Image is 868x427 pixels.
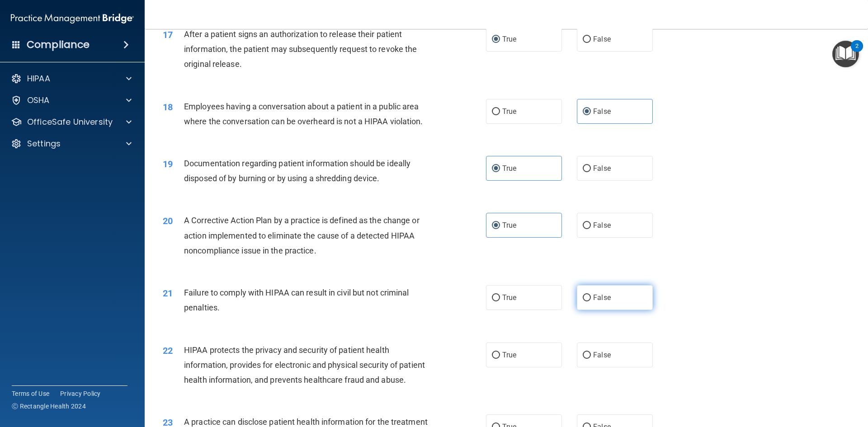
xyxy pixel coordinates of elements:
[11,117,132,127] a: OfficeSafe University
[502,351,516,359] span: True
[593,35,611,43] span: False
[27,117,113,127] p: OfficeSafe University
[163,29,173,40] span: 17
[502,164,516,173] span: True
[184,102,423,126] span: Employees having a conversation about a patient in a public area where the conversation can be ov...
[593,164,611,173] span: False
[60,389,101,398] a: Privacy Policy
[184,345,425,385] span: HIPAA protects the privacy and security of patient health information, provides for electronic an...
[502,35,516,43] span: True
[583,36,591,43] input: False
[163,345,173,356] span: 22
[593,107,611,116] span: False
[11,9,134,28] img: PMB logo
[27,38,90,51] h4: Compliance
[583,108,591,115] input: False
[855,46,859,58] div: 2
[12,402,86,411] span: Ⓒ Rectangle Health 2024
[163,216,173,226] span: 20
[492,222,500,229] input: True
[712,363,857,399] iframe: Drift Widget Chat Controller
[11,73,132,84] a: HIPAA
[492,108,500,115] input: True
[27,73,50,84] p: HIPAA
[184,288,409,312] span: Failure to comply with HIPAA can result in civil but not criminal penalties.
[492,352,500,359] input: True
[583,295,591,301] input: False
[184,159,410,183] span: Documentation regarding patient information should be ideally disposed of by burning or by using ...
[502,221,516,230] span: True
[12,389,49,398] a: Terms of Use
[593,221,611,230] span: False
[184,29,417,69] span: After a patient signs an authorization to release their patient information, the patient may subs...
[832,41,859,67] button: Open Resource Center, 2 new notifications
[184,216,420,255] span: A Corrective Action Plan by a practice is defined as the change or action implemented to eliminat...
[502,107,516,116] span: True
[163,159,173,169] span: 19
[492,36,500,43] input: True
[583,352,591,359] input: False
[593,293,611,302] span: False
[11,138,132,149] a: Settings
[583,222,591,229] input: False
[593,351,611,359] span: False
[583,165,591,172] input: False
[27,138,61,149] p: Settings
[502,293,516,302] span: True
[492,165,500,172] input: True
[492,295,500,301] input: True
[163,288,173,299] span: 21
[11,95,132,106] a: OSHA
[27,95,50,106] p: OSHA
[163,102,173,113] span: 18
